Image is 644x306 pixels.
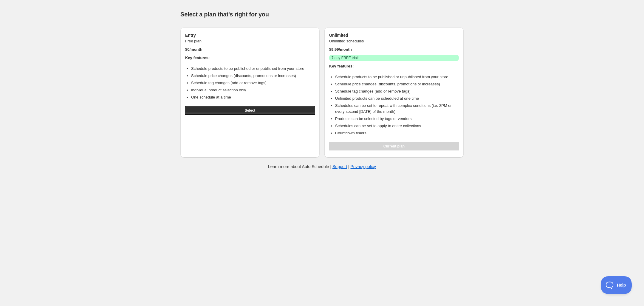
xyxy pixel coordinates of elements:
[335,88,459,94] li: Schedule tag changes (add or remove tags)
[351,164,376,169] a: Privacy policy
[191,94,315,100] li: One schedule at a time
[185,47,315,53] p: $ 0 /month
[185,38,315,44] p: Free plan
[601,276,632,294] iframe: Toggle Customer Support
[332,164,347,169] a: Support
[191,80,315,86] li: Schedule tag changes (add or remove tags)
[185,55,315,61] h4: Key features:
[185,32,315,38] h3: Entry
[335,116,459,122] li: Products can be selected by tags or vendors
[191,87,315,93] li: Individual product selection only
[335,81,459,87] li: Schedule price changes (discounts, promotions or increases)
[335,103,459,115] li: Schedules can be set to repeat with complex conditions (i.e. 2PM on every second [DATE] of the mo...
[180,11,464,18] h1: Select a plan that's right for you
[329,63,459,69] h4: Key features:
[335,130,459,136] li: Countdown timers
[185,106,315,115] button: Select
[335,123,459,129] li: Schedules can be set to apply to entire collections
[332,56,359,60] span: 7 day FREE trial!
[191,73,315,79] li: Schedule price changes (discounts, promotions or increases)
[245,108,255,113] span: Select
[335,74,459,80] li: Schedule products to be published or unpublished from your store
[268,164,376,170] p: Learn more about Auto Schedule | |
[335,96,459,102] li: Unlimited products can be scheduled at one time
[329,47,459,53] p: $ 9.99 /month
[191,66,315,72] li: Schedule products to be published or unpublished from your store
[329,32,459,38] h3: Unlimited
[329,38,459,44] p: Unlimited schedules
